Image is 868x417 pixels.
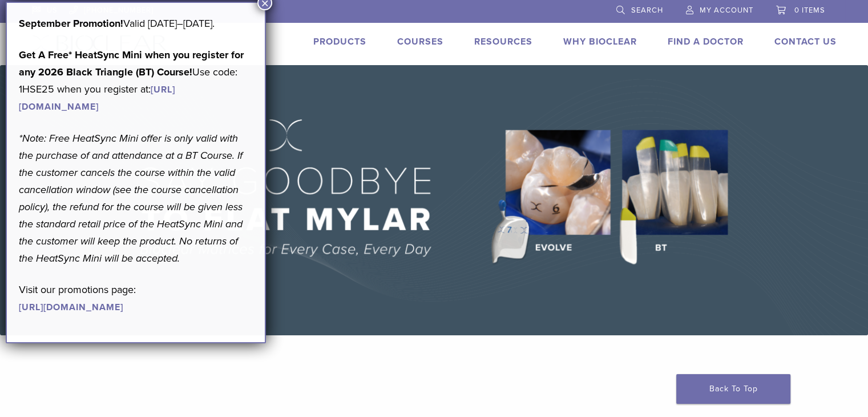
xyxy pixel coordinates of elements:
span: My Account [700,6,753,15]
a: Resources [474,36,532,47]
a: Back To Top [676,374,790,404]
span: 0 items [794,6,825,15]
a: Contact Us [774,36,837,47]
b: September Promotion! [19,17,123,30]
a: Products [313,36,366,47]
p: Valid [DATE]–[DATE]. [19,15,253,32]
p: Visit our promotions page: [19,281,253,315]
a: Courses [397,36,443,47]
strong: Get A Free* HeatSync Mini when you register for any 2026 Black Triangle (BT) Course! [19,49,244,78]
a: [URL][DOMAIN_NAME] [19,302,123,313]
span: Search [631,6,663,15]
a: Find A Doctor [668,36,744,47]
p: Use code: 1HSE25 when you register at: [19,46,253,115]
em: *Note: Free HeatSync Mini offer is only valid with the purchase of and attendance at a BT Course.... [19,132,243,264]
a: Why Bioclear [563,36,637,47]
